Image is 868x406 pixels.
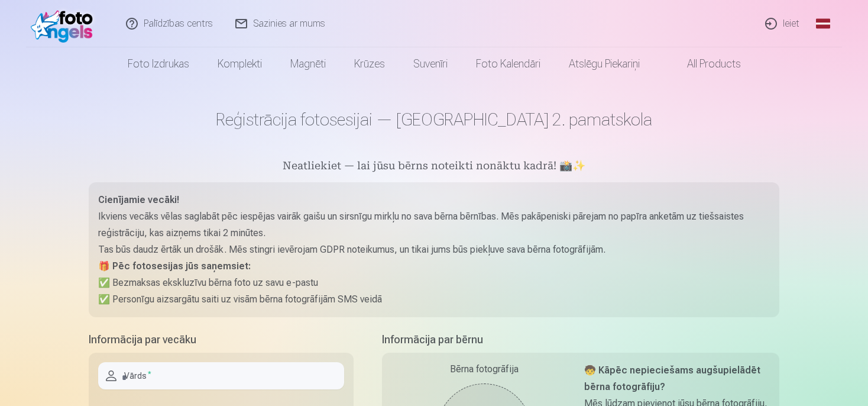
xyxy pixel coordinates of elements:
div: Bērna fotogrāfija [391,362,577,376]
h5: Informācija par vecāku [89,331,354,348]
h5: Informācija par bērnu [382,331,779,348]
a: Foto izdrukas [114,47,203,80]
p: Ikviens vecāks vēlas saglabāt pēc iespējas vairāk gaišu un sirsnīgu mirkļu no sava bērna bērnības... [98,208,770,241]
p: ✅ Bezmaksas ekskluzīvu bērna foto uz savu e-pastu [98,275,770,291]
a: Suvenīri [399,47,462,80]
img: /fa1 [31,5,99,43]
a: Magnēti [276,47,340,80]
strong: Cienījamie vecāki! [98,194,179,205]
strong: 🧒 Kāpēc nepieciešams augšupielādēt bērna fotogrāfiju? [584,365,760,392]
a: All products [654,47,755,80]
strong: 🎁 Pēc fotosesijas jūs saņemsiet: [98,260,251,272]
p: ✅ Personīgu aizsargātu saiti uz visām bērna fotogrāfijām SMS veidā [98,291,770,308]
a: Atslēgu piekariņi [555,47,654,80]
p: Tas būs daudz ērtāk un drošāk. Mēs stingri ievērojam GDPR noteikumus, un tikai jums būs piekļuve ... [98,241,770,258]
h1: Reģistrācija fotosesijai — [GEOGRAPHIC_DATA] 2. pamatskola [89,109,779,130]
a: Komplekti [203,47,276,80]
a: Krūzes [340,47,399,80]
h5: Neatliekiet — lai jūsu bērns noteikti nonāktu kadrā! 📸✨ [89,159,779,175]
a: Foto kalendāri [462,47,555,80]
